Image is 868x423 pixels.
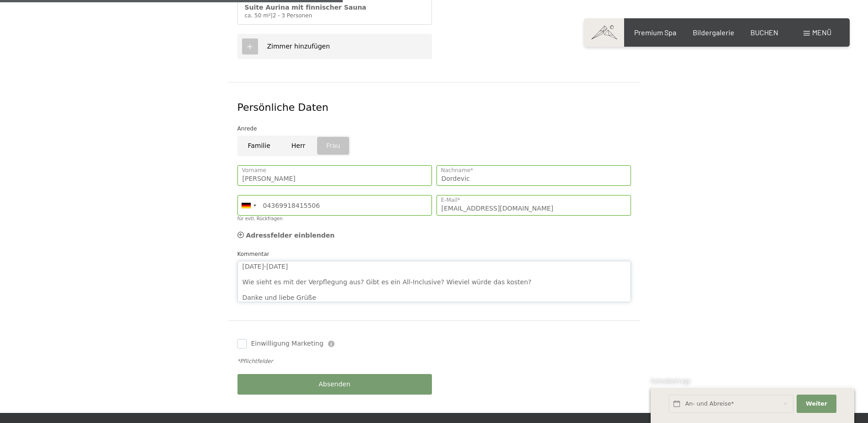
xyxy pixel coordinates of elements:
[318,380,350,389] span: Absenden
[271,12,273,19] span: |
[797,395,836,413] button: Weiter
[634,28,676,37] a: Premium Spa
[267,43,330,50] span: Zimmer hinzufügen
[812,28,831,37] span: Menü
[806,400,827,408] span: Weiter
[246,232,335,239] span: Adressfelder einblenden
[237,101,631,115] div: Persönliche Daten
[693,28,734,37] a: Bildergalerie
[651,377,690,385] span: Schnellanfrage
[237,358,631,365] div: *Pflichtfelder
[237,195,432,216] input: 01512 3456789
[237,374,432,395] button: Absenden
[245,12,271,19] span: ca. 50 m²
[251,339,323,348] span: Einwilligung Marketing
[245,4,367,11] span: Suite Aurina mit finnischer Sauna
[237,216,283,221] label: für evtl. Rückfragen
[750,28,778,37] a: BUCHEN
[237,124,631,133] div: Anrede
[238,195,259,215] div: Germany (Deutschland): +49
[273,12,312,19] span: 2 - 3 Personen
